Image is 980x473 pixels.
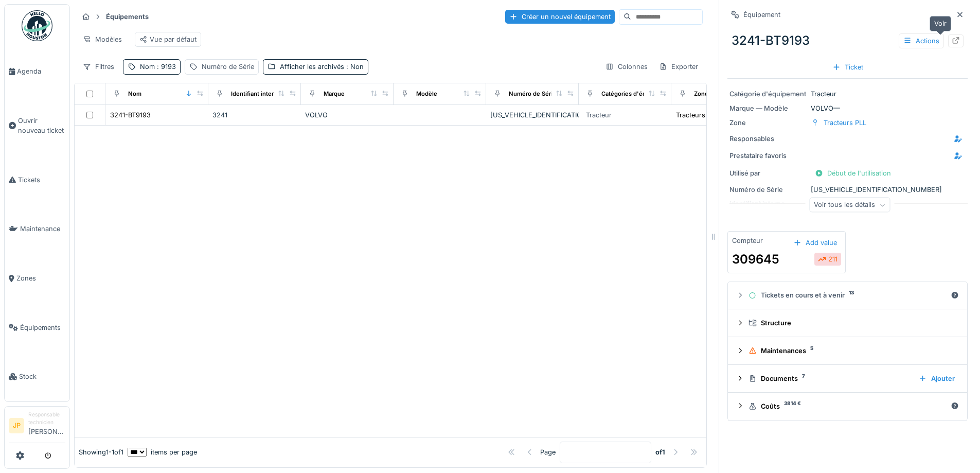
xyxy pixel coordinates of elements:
[155,63,176,71] span: : 9193
[20,323,65,332] span: Équipements
[811,166,895,180] div: Début de l'utilisation
[344,63,364,71] span: : Non
[5,47,69,96] a: Agenda
[5,352,69,401] a: Stock
[729,168,807,178] div: Utilisé par
[729,185,966,195] div: [US_VEHICLE_IDENTIFICATION_NUMBER]
[729,151,807,161] div: Prestataire favoris
[110,110,151,120] div: 3241-BT9193
[749,318,955,328] div: Structure
[727,27,968,54] div: 3241-BT9193
[139,34,197,44] div: Vue par défaut
[540,447,556,457] div: Page
[505,10,615,24] div: Créer un nouvel équipement
[729,185,807,195] div: Numéro de Série
[899,33,944,48] div: Actions
[729,118,807,128] div: Zone
[732,397,963,416] summary: Coûts3814 €
[743,10,780,20] div: Équipement
[18,116,65,135] span: Ouvrir nouveau ticket
[20,224,65,234] span: Maintenance
[324,90,345,98] div: Marque
[305,110,389,120] div: VOLVO
[729,89,807,99] div: Catégorie d'équipement
[19,372,65,381] span: Stock
[28,411,65,441] li: [PERSON_NAME]
[5,204,69,254] a: Maintenance
[930,16,951,31] div: Voir
[28,411,65,427] div: Responsable technicien
[789,236,841,250] div: Add value
[694,90,708,98] div: Zone
[78,59,119,74] div: Filtres
[416,90,437,98] div: Modèle
[676,110,719,120] div: Tracteurs PLL
[9,418,24,433] li: JP
[601,59,652,74] div: Colonnes
[729,134,807,144] div: Responsables
[102,12,153,22] strong: Équipements
[818,254,838,264] div: 211
[280,62,364,72] div: Afficher les archivés
[732,250,779,269] div: 309645
[729,103,966,113] div: VOLVO —
[729,103,807,113] div: Marque — Modèle
[16,273,65,283] span: Zones
[128,90,141,98] div: Nom
[5,303,69,353] a: Équipements
[749,401,947,411] div: Coûts
[231,90,281,98] div: Identifiant interne
[732,286,963,305] summary: Tickets en cours et à venir13
[5,254,69,303] a: Zones
[732,313,963,332] summary: Structure
[212,110,297,120] div: 3241
[655,447,665,457] strong: of 1
[5,96,69,155] a: Ouvrir nouveau ticket
[5,155,69,205] a: Tickets
[140,62,176,72] div: Nom
[809,198,890,213] div: Voir tous les détails
[749,374,911,383] div: Documents
[732,341,963,360] summary: Maintenances5
[78,32,127,47] div: Modèles
[202,62,254,72] div: Numéro de Série
[22,10,52,41] img: Badge_color-CXgf-gQk.svg
[729,89,966,99] div: Tracteur
[18,175,65,185] span: Tickets
[824,118,866,128] div: Tracteurs PLL
[915,372,959,386] div: Ajouter
[749,346,955,356] div: Maintenances
[490,110,575,120] div: [US_VEHICLE_IDENTIFICATION_NUMBER]
[79,447,123,457] div: Showing 1 - 1 of 1
[828,60,867,74] div: Ticket
[732,236,763,246] div: Compteur
[749,290,947,300] div: Tickets en cours et à venir
[9,411,65,443] a: JP Responsable technicien[PERSON_NAME]
[509,90,556,98] div: Numéro de Série
[128,447,197,457] div: items per page
[654,59,703,74] div: Exporter
[17,66,65,76] span: Agenda
[732,369,963,388] summary: Documents7Ajouter
[601,90,673,98] div: Catégories d'équipement
[586,110,612,120] div: Tracteur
